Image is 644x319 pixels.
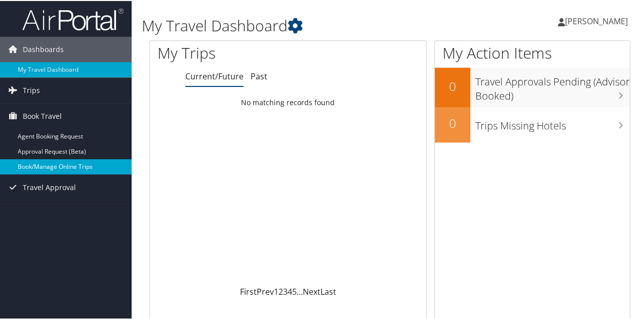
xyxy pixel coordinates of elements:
span: … [297,285,303,296]
img: airportal-logo.png [22,7,124,30]
a: Past [251,70,267,81]
h3: Trips Missing Hotels [475,113,630,132]
h2: 0 [435,114,470,131]
a: [PERSON_NAME] [558,5,638,35]
td: No matching records found [150,93,426,111]
span: Trips [23,77,40,102]
a: 0Trips Missing Hotels [435,106,630,142]
a: 2 [278,285,283,296]
a: First [240,285,257,296]
a: Current/Future [185,70,244,81]
a: 4 [288,285,292,296]
a: Last [320,285,336,296]
span: [PERSON_NAME] [565,15,628,26]
a: Next [303,285,320,296]
a: 0Travel Approvals Pending (Advisor Booked) [435,67,630,106]
h3: Travel Approvals Pending (Advisor Booked) [475,69,630,102]
h2: 0 [435,77,470,94]
a: 1 [274,285,278,296]
a: Prev [257,285,274,296]
span: Book Travel [23,103,62,128]
a: 3 [283,285,288,296]
h1: My Trips [157,41,303,63]
a: 5 [292,285,297,296]
span: Travel Approval [23,174,76,199]
span: Dashboards [23,36,64,61]
h1: My Travel Dashboard [142,14,472,35]
h1: My Action Items [435,41,630,63]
